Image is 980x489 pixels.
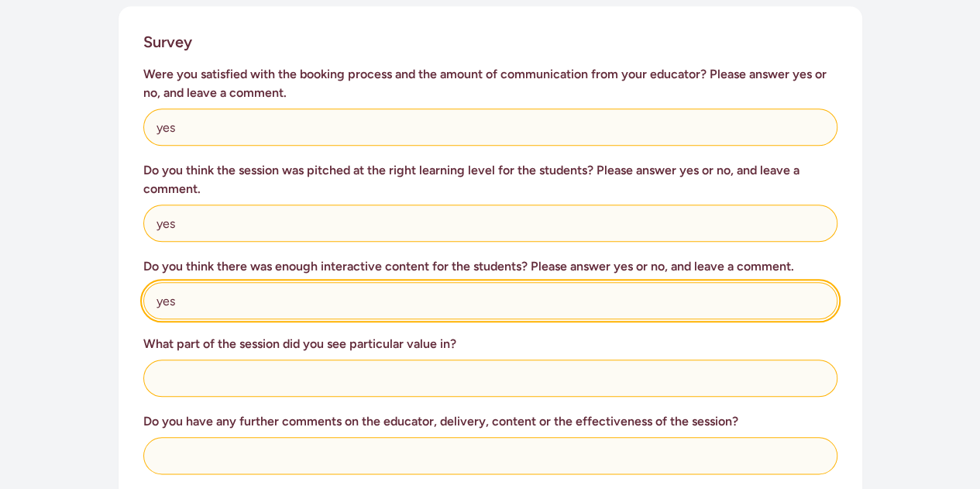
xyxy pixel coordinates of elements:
h2: Survey [143,31,192,53]
h3: Were you satisfied with the booking process and the amount of communication from your educator? P... [143,65,837,102]
h3: Do you think there was enough interactive content for the students? Please answer yes or no, and ... [143,257,837,276]
h3: What part of the session did you see particular value in? [143,335,837,353]
h3: Do you think the session was pitched at the right learning level for the students? Please answer ... [143,161,837,198]
h3: Do you have any further comments on the educator, delivery, content or the effectiveness of the s... [143,412,837,431]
